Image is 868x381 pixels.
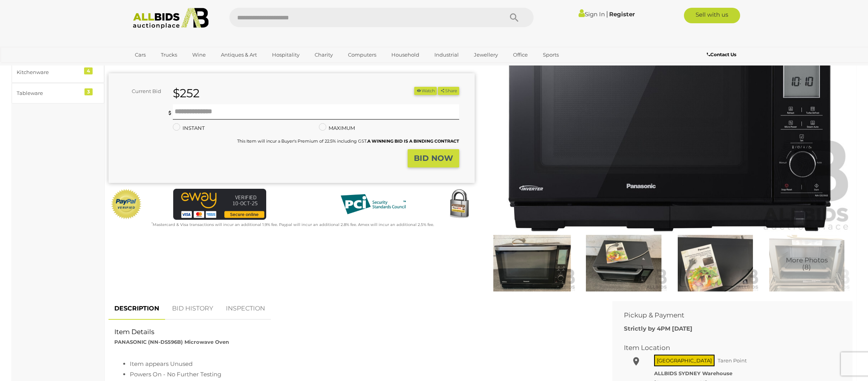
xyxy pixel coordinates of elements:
[429,48,464,61] a: Industrial
[129,8,213,29] img: Allbids.com.au
[17,68,81,77] div: Kitchenware
[654,355,715,366] span: [GEOGRAPHIC_DATA]
[495,8,534,27] button: Search
[130,369,595,379] li: Powers On - No Further Testing
[343,48,381,61] a: Computers
[17,89,81,98] div: Tableware
[220,297,271,320] a: INSPECTION
[84,88,93,95] div: 3
[707,50,738,59] a: Contact Us
[310,48,338,61] a: Charity
[319,124,355,133] label: MAXIMUM
[334,189,412,220] img: PCI DSS compliant
[130,61,195,74] a: [GEOGRAPHIC_DATA]
[173,124,205,133] label: INSTANT
[130,359,595,369] li: Item appears Unused
[606,10,608,18] span: |
[654,370,732,376] strong: ALLBIDS SYDNEY Warehouse
[444,189,475,220] img: Secured by Rapid SSL
[173,189,266,220] img: eWAY Payment Gateway
[707,52,736,57] b: Contact Us
[408,149,459,167] button: BID NOW
[414,87,437,95] button: Watch
[624,312,829,319] h2: Pickup & Payment
[488,235,576,291] img: PANASONIC (NN-DS596B) Microwave Oven
[267,48,305,61] a: Hospitality
[84,67,93,74] div: 4
[114,328,595,336] h2: Item Details
[152,222,434,227] small: Mastercard & Visa transactions will incur an additional 1.9% fee. Paypal will incur an additional...
[110,189,142,220] img: Official PayPal Seal
[508,48,533,61] a: Office
[216,48,262,61] a: Antiques & Art
[624,325,692,332] b: Strictly by 4PM [DATE]
[438,87,459,95] button: Share
[469,48,503,61] a: Jewellery
[114,339,229,345] strong: PANASONIC (NN-DS596B) Microwave Oven
[12,62,104,83] a: Kitchenware 4
[166,297,219,320] a: BID HISTORY
[609,10,635,18] a: Register
[173,86,200,100] strong: $252
[130,48,151,61] a: Cars
[672,235,759,291] img: PANASONIC (NN-DS596B) Microwave Oven
[108,87,167,96] div: Current Bid
[624,344,829,352] h2: Item Location
[156,48,182,61] a: Trucks
[414,87,437,95] li: Watch this item
[12,83,104,103] a: Tableware 3
[367,138,459,144] b: A WINNING BID IS A BINDING CONTRACT
[386,48,424,61] a: Household
[187,48,211,61] a: Wine
[580,235,667,291] img: PANASONIC (NN-DS596B) Microwave Oven
[414,153,453,163] strong: BID NOW
[579,10,605,18] a: Sign In
[108,297,165,320] a: DESCRIPTION
[237,138,459,144] small: This Item will incur a Buyer's Premium of 22.5% including GST.
[684,8,740,23] a: Sell with us
[763,235,851,291] img: PANASONIC (NN-DS596B) Microwave Oven
[786,257,828,271] span: More Photos (8)
[538,48,564,61] a: Sports
[763,235,851,291] a: More Photos(8)
[716,355,749,365] span: Taren Point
